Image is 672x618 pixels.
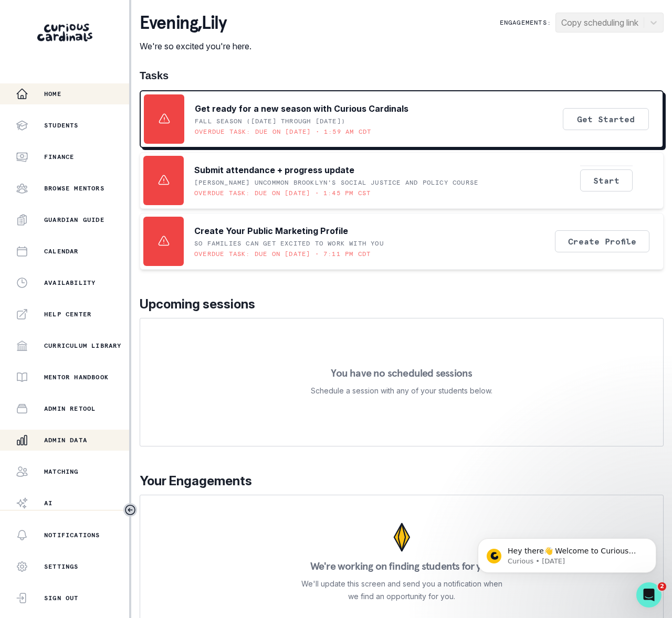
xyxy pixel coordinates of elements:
button: Start [580,169,633,191]
p: [PERSON_NAME] UNCOMMON Brooklyn's Social Justice and Policy Course [194,178,478,187]
button: Toggle sidebar [123,503,137,517]
p: evening , Lily [140,13,251,34]
p: We're so excited you're here. [140,40,251,52]
iframe: Intercom live chat [636,582,661,608]
p: Calendar [44,247,79,255]
p: Browse Mentors [44,184,104,193]
p: Home [44,90,61,98]
p: AI [44,499,52,507]
p: You have no scheduled sessions [331,368,472,378]
p: We'll update this screen and send you a notification when we find an opportunity for you. [301,578,502,603]
p: We're working on finding students for you [310,561,493,571]
p: Students [44,121,79,130]
img: Curious Cardinals Logo [37,24,92,41]
p: Settings [44,562,79,571]
p: Finance [44,153,74,161]
p: Overdue task: Due on [DATE] • 1:59 AM CDT [195,127,371,136]
button: Create Profile [555,230,649,252]
p: Mentor Handbook [44,373,109,381]
p: Admin Data [44,436,87,444]
p: Fall Season ([DATE] through [DATE]) [195,117,345,125]
p: Create Your Public Marketing Profile [194,225,348,237]
iframe: Intercom notifications message [462,516,672,590]
p: Upcoming sessions [140,295,664,314]
p: Matching [44,467,79,476]
span: 2 [658,582,666,591]
p: Schedule a session with any of your students below. [311,385,492,397]
p: Submit attendance + progress update [194,164,354,176]
h1: Tasks [140,69,664,82]
p: Guardian Guide [44,216,104,224]
p: Get ready for a new season with Curious Cardinals [195,102,408,115]
p: Curriculum Library [44,342,122,350]
p: Notifications [44,531,100,539]
p: Admin Retool [44,404,96,413]
p: Availability [44,279,96,287]
p: Your Engagements [140,472,664,491]
p: Engagements: [500,18,551,27]
p: SO FAMILIES CAN GET EXCITED TO WORK WITH YOU [194,239,384,248]
p: Overdue task: Due on [DATE] • 7:11 PM CDT [194,250,371,258]
p: Overdue task: Due on [DATE] • 1:45 PM CST [194,189,371,197]
button: Get Started [563,108,649,130]
p: Help Center [44,310,91,318]
p: Sign Out [44,594,79,602]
